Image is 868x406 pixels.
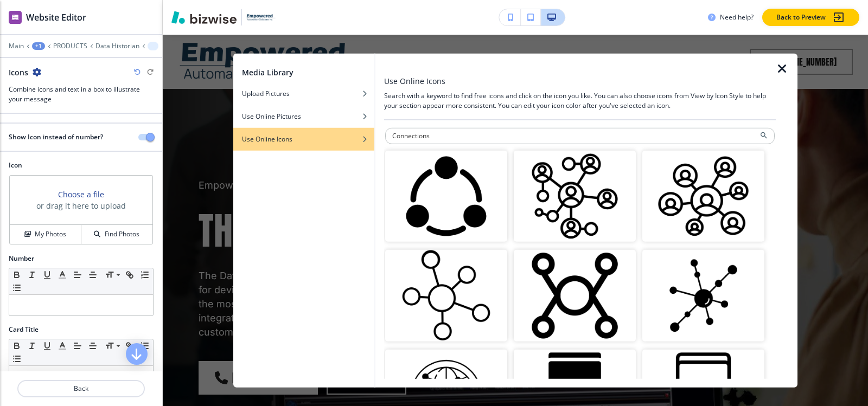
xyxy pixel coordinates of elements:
[233,82,374,105] button: Upload Pictures
[9,254,34,263] h2: Number
[242,66,293,78] h2: Media Library
[385,127,775,144] input: Search for an icon
[384,91,776,110] h4: Search with a keyword to find free icons and click on the icon you like. You can also choose icon...
[9,42,24,50] button: Main
[9,67,28,78] h2: Icons
[26,11,86,24] h2: Website Editor
[36,200,126,211] h3: or drag it here to upload
[9,85,154,104] h3: Combine icons and text in a box to illustrate your message
[53,42,87,50] button: PRODUCTS
[242,134,292,144] h4: Use Online Icons
[171,11,237,24] img: Bizwise Logo
[242,88,290,98] h4: Upload Pictures
[95,42,139,50] button: Data Historian
[9,160,154,170] h2: Icon
[9,132,103,142] h2: Show Icon instead of number?
[148,42,158,50] button: Icons
[9,175,154,245] div: Choose a fileor drag it here to uploadMy PhotosFind Photos
[9,11,22,24] img: editor icon
[242,111,301,121] h4: Use Online Pictures
[10,225,81,244] button: My Photos
[35,229,66,239] h4: My Photos
[32,42,45,50] button: +1
[58,189,104,200] button: Choose a file
[384,75,445,86] h3: Use Online Icons
[9,325,39,334] h2: Card Title
[720,12,754,22] h3: Need help?
[233,105,374,127] button: Use Online Pictures
[18,384,144,394] p: Back
[105,229,139,239] h4: Find Photos
[233,127,374,150] button: Use Online Icons
[762,9,859,26] button: Back to Preview
[776,12,826,22] p: Back to Preview
[81,225,152,244] button: Find Photos
[246,14,276,21] img: Your Logo
[17,380,145,397] button: Back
